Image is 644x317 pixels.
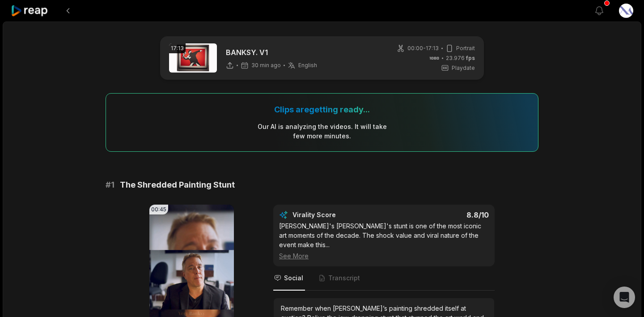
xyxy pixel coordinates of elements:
[169,43,186,53] div: 17:13
[407,44,439,52] span: 00:00 - 17:13
[446,54,475,62] span: 23.976
[298,62,317,69] span: English
[251,62,281,69] span: 30 min ago
[466,55,475,61] span: fps
[106,179,114,191] span: # 1
[120,179,235,191] span: The Shredded Painting Stunt
[284,274,303,283] span: Social
[279,251,489,261] div: See More
[273,266,495,291] nav: Tabs
[614,287,635,308] div: Open Intercom Messenger
[452,64,475,72] span: Playdate
[393,210,489,219] div: 8.8 /10
[292,210,389,219] div: Virality Score
[257,122,387,141] div: Our AI is analyzing the video s . It will take few more minutes.
[279,221,489,261] div: [PERSON_NAME]'s [PERSON_NAME]'s stunt is one of the most iconic art moments of the decade. The sh...
[274,104,370,115] div: Clips are getting ready...
[226,47,317,58] p: BANKSY. V1
[456,44,475,52] span: Portrait
[328,274,360,283] span: Transcript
